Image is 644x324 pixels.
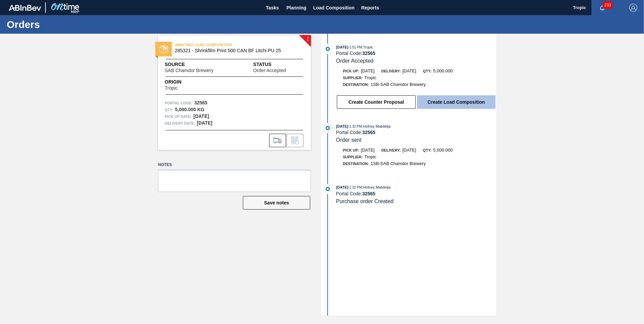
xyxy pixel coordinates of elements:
strong: [DATE] [197,120,212,126]
span: Delivery: [381,69,400,73]
span: Order Accepted [336,58,374,64]
strong: 32565 [362,130,375,135]
span: Qty : [165,106,173,113]
span: Pick up Date: [165,113,192,120]
span: Order sent [336,137,362,143]
span: Destination: [343,83,369,87]
strong: 32565 [362,191,375,196]
span: 285321 - Shrinkfilm Print 500 CAN BF Litchi PU 25 [175,48,297,53]
label: Notes [158,160,311,170]
span: : Tropic [362,45,373,49]
span: Pick up: [343,69,359,73]
span: [DATE] [361,148,375,153]
span: Tasks [265,4,280,12]
strong: [DATE] [193,114,209,119]
span: Tropic [364,75,377,80]
div: Go to Load Composition [269,134,286,147]
span: Tropic [165,86,178,91]
span: Source [165,61,234,68]
img: TNhmsLtSVTkK8tSr43FrP2fwEKptu5GPRR3wAAAABJRU5ErkJggg== [9,5,41,11]
div: Portal Code: [336,130,496,135]
span: Destination: [343,162,369,166]
strong: 32565 [194,100,207,105]
span: 233 [603,1,612,9]
div: Portal Code: [336,51,496,56]
span: Planning [287,4,307,12]
span: [DATE] [336,185,348,189]
div: Portal Code: [336,191,496,196]
span: [DATE] [402,148,416,153]
span: [DATE] [336,124,348,128]
img: Logout [629,4,637,12]
span: Qty: [423,69,431,73]
strong: 5,000.000 KG [175,107,204,112]
span: Portal Code: [165,100,193,106]
span: Delivery Date: [165,120,195,127]
span: Reports [361,4,379,12]
img: atual [326,47,330,51]
span: - 1:51 PM [348,45,362,49]
span: Qty: [423,148,431,152]
span: [DATE] [361,68,375,73]
span: Order Accepted [253,68,286,73]
button: Create Counter Proposal [337,95,416,109]
span: AWAITING LOAD COMPOSITION [175,41,269,48]
span: Pick up: [343,148,359,152]
span: Supplier: [343,76,363,80]
button: Save notes [243,196,310,209]
span: : Hofney Mabiletja [362,124,391,128]
span: Supplier: [343,155,363,159]
span: Delivery: [381,148,400,152]
span: 5,000.000 [433,68,453,73]
img: status [159,45,168,54]
button: Notifications [591,3,613,12]
span: Status [253,61,304,68]
span: Origin [165,78,194,86]
span: SAB Chamdor Brewery [165,68,214,73]
span: 5,000.000 [433,148,453,153]
h1: Orders [7,21,126,28]
span: Load Composition [313,4,355,12]
div: Inform order change [287,134,303,147]
img: atual [326,126,330,130]
span: : Hofney Mabiletja [362,185,391,189]
span: [DATE] [402,68,416,73]
span: 1SB-SAB Chamdor Brewery [371,82,425,87]
span: - 1:32 PM [348,125,362,128]
span: Tropic [364,154,377,159]
span: - 1:32 PM [348,186,362,189]
span: [DATE] [336,45,348,49]
button: Create Load Composition [417,95,495,109]
span: Purchase order Created [336,198,394,204]
strong: 32565 [362,51,375,56]
span: 1SB-SAB Chamdor Brewery [371,161,425,166]
img: atual [326,187,330,191]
